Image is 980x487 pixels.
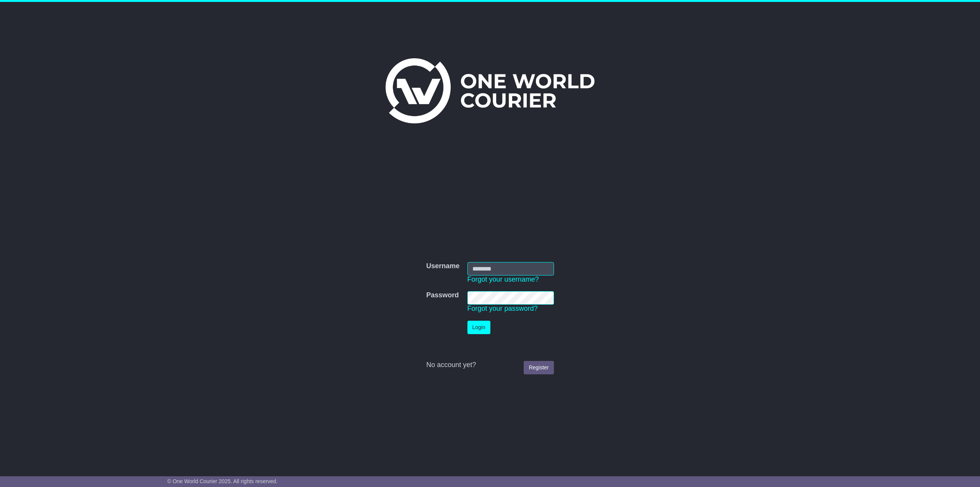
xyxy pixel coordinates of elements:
[385,58,595,123] img: One World
[426,262,459,271] label: Username
[467,305,538,312] a: Forgot your password?
[467,275,539,283] a: Forgot your username?
[426,361,554,369] div: No account yet?
[524,361,554,374] a: Register
[426,291,459,300] label: Password
[167,478,278,484] span: © One World Courier 2025. All rights reserved.
[467,321,490,334] button: Login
